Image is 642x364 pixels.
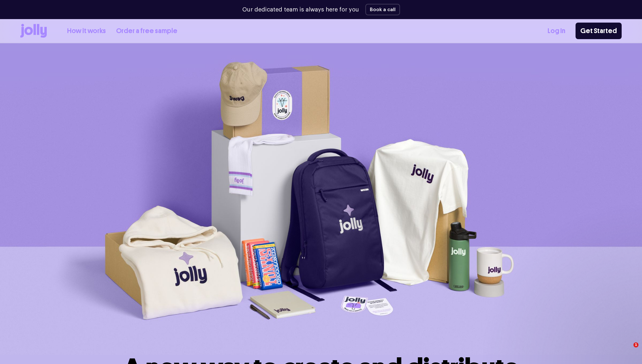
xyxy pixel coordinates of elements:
a: Log In [548,26,565,36]
iframe: Intercom live chat [620,342,636,358]
a: Order a free sample [116,26,177,36]
button: Book a call [365,4,400,15]
a: Get Started [576,23,622,39]
p: Our dedicated team is always here for you [242,5,359,14]
span: 1 [633,342,639,347]
a: How it works [67,26,106,36]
